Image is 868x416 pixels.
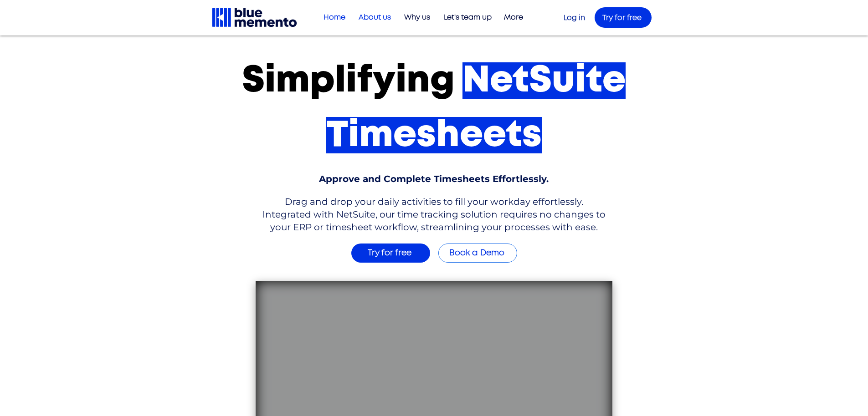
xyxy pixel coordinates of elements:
span: Simplifying [242,62,455,99]
p: More [499,10,528,25]
span: Book a Demo [449,249,504,257]
a: Try for free [595,7,652,28]
span: Approve and Complete Timesheets Effortlessly. [319,173,549,184]
span: Try for free [602,14,642,21]
a: Let's team up [435,10,496,25]
span: Drag and drop your daily activities to fill your workday effortlessly. Integrated with NetSuite, ... [262,196,606,233]
img: Blue Memento black logo [211,7,298,28]
a: Why us [395,10,435,25]
a: About us [350,10,395,25]
nav: Site [315,10,528,25]
p: About us [354,10,395,25]
a: Home [315,10,350,25]
a: Try for free [351,244,430,263]
span: Try for free [368,249,411,257]
p: Home [319,10,350,25]
a: Book a Demo [438,244,517,263]
p: Why us [400,10,435,25]
a: Log in [564,14,585,21]
p: Let's team up [439,10,496,25]
span: NetSuite Timesheets [326,62,626,153]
